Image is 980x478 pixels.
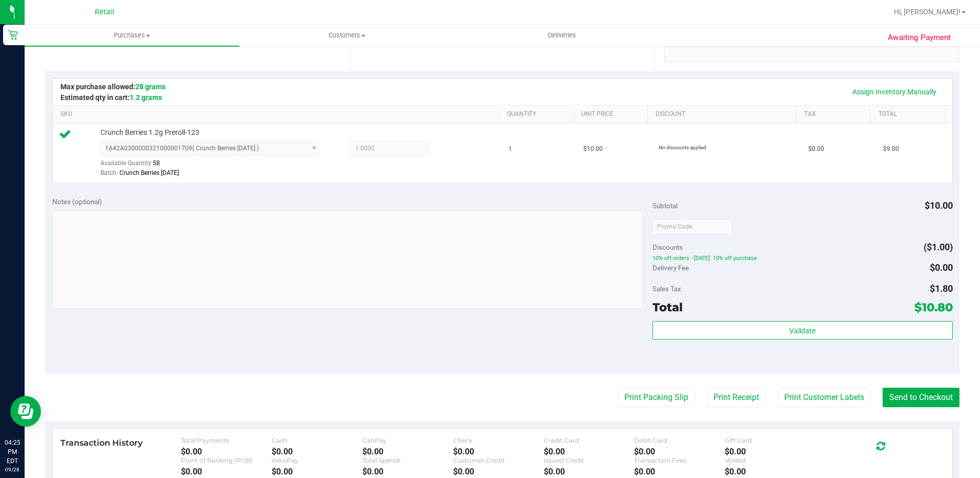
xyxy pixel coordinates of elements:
span: 10% off orders - [DATE]: 10% off purchase [652,255,953,262]
button: Print Receipt [707,388,766,407]
div: Voided [725,456,815,464]
span: 1 [508,144,512,154]
div: Credit Card [544,436,635,444]
span: Estimated qty in cart: [60,93,162,102]
span: Retail [95,8,114,16]
div: $0.00 [453,467,544,476]
div: Gift Card [725,436,815,444]
span: No discounts applied [659,145,706,150]
button: Validate [652,321,953,340]
span: $10.00 [583,144,603,154]
div: $0.00 [272,467,362,476]
span: $10.00 [925,200,953,211]
div: Total Spendr [362,456,453,464]
span: $1.80 [930,283,953,294]
span: Purchases [25,31,239,40]
div: $0.00 [544,467,635,476]
div: Total Payments [181,436,272,444]
inline-svg: Retail [8,30,18,40]
div: Cash [272,436,362,444]
a: Unit Price [581,110,643,118]
div: AeroPay [272,456,362,464]
div: Customer Credit [453,456,544,464]
a: Quantity [507,110,569,118]
a: Assign Inventory Manually [846,83,943,101]
span: Batch: [100,169,118,176]
div: $0.00 [362,447,453,456]
a: SKU [60,110,495,118]
div: $0.00 [725,447,815,456]
div: $0.00 [634,467,725,476]
span: Total [652,300,683,314]
span: 58 [153,160,160,167]
div: Issued Credit [544,456,635,464]
div: $0.00 [725,467,815,476]
span: Validate [789,327,815,335]
iframe: Resource center [10,396,41,427]
span: Sales Tax [652,285,681,293]
div: $0.00 [453,447,544,456]
span: Subtotal [652,202,678,210]
div: Available Quantity: [100,156,330,176]
div: $0.00 [272,447,362,456]
span: $0.00 [930,262,953,273]
span: Delivery Fee [652,264,689,272]
div: $0.00 [634,447,725,456]
a: Customers [239,25,454,46]
p: 09/28 [5,466,20,473]
div: Point of Banking (POB) [181,456,272,464]
button: Print Customer Labels [778,388,871,407]
span: Crunch Berries [DATE] [119,169,179,176]
div: $0.00 [362,467,453,476]
button: Send to Checkout [883,388,959,407]
input: Promo Code [652,219,732,234]
div: $0.00 [544,447,635,456]
div: $0.00 [181,467,272,476]
span: Max purchase allowed: [60,83,166,91]
a: Total [879,110,941,118]
a: Discount [656,110,792,118]
span: Customers [240,31,454,40]
a: Purchases [25,25,239,46]
div: Transaction Fees [634,456,725,464]
span: Crunch Berries 1.2g Preroll-123 [100,128,199,137]
span: $10.80 [914,300,953,314]
a: Tax [804,110,866,118]
div: Check [453,436,544,444]
span: $0.00 [808,144,824,154]
span: 1.2 grams [130,93,162,102]
span: Awaiting Payment [888,32,951,44]
span: 28 grams [135,83,166,91]
div: CanPay [362,436,453,444]
div: Debit Card [634,436,725,444]
span: Notes (optional) [52,197,102,206]
div: $0.00 [181,447,272,456]
button: Print Packing Slip [618,388,695,407]
span: $9.00 [883,144,899,154]
p: 04:25 PM EDT [5,438,20,466]
span: Discounts [652,238,683,256]
span: Hi, [PERSON_NAME]! [894,8,961,16]
span: ($1.00) [924,242,953,252]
